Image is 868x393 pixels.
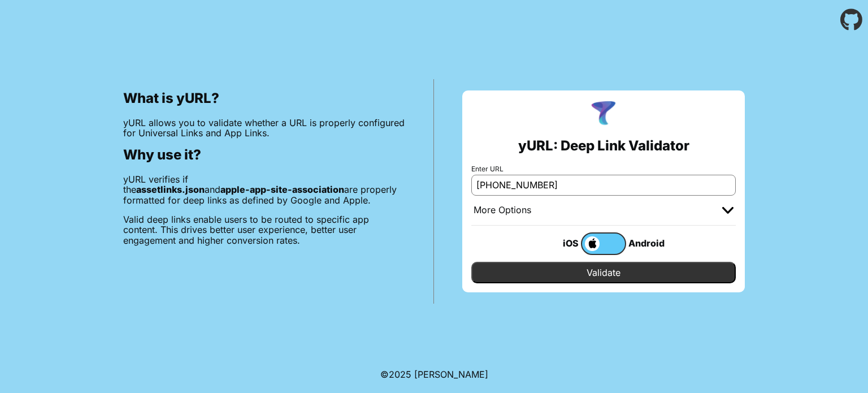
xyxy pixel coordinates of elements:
[123,118,405,139] p: yURL allows you to validate whether a URL is properly configured for Universal Links and App Links.
[536,236,581,251] div: iOS
[123,147,405,163] h2: Why use it?
[380,356,488,393] footer: ©
[589,100,618,129] img: yURL Logo
[123,214,405,245] p: Valid deep links enable users to be routed to specific app content. This drives better user exper...
[471,165,736,173] label: Enter URL
[518,138,689,154] h2: yURL: Deep Link Validator
[474,205,531,216] div: More Options
[123,90,405,106] h2: What is yURL?
[220,184,344,195] b: apple-app-site-association
[414,369,488,380] a: Michael Ibragimchayev's Personal Site
[471,262,736,283] input: Validate
[471,175,736,195] input: e.g. https://app.chayev.com/xyx
[136,184,205,195] b: assetlinks.json
[722,207,734,214] img: chevron
[123,174,405,205] p: yURL verifies if the and are properly formatted for deep links as defined by Google and Apple.
[626,236,671,251] div: Android
[389,369,411,380] span: 2025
